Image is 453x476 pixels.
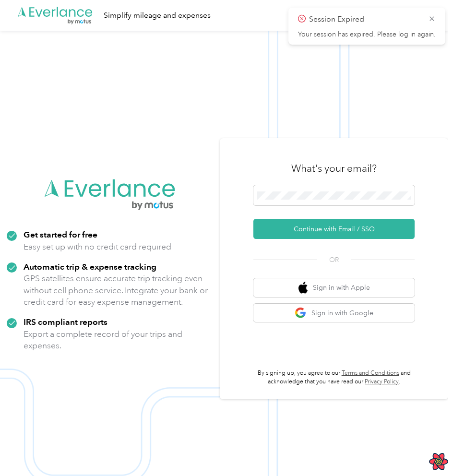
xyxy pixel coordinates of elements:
div: Simplify mileage and expenses [104,10,211,22]
p: Your session has expired. Please log in again. [298,30,436,39]
p: Session Expired [309,13,421,25]
p: Export a complete record of your trips and expenses. [24,328,213,352]
strong: Automatic trip & expense tracking [24,262,156,272]
h3: What's your email? [291,162,377,175]
button: google logoSign in with Google [253,304,415,322]
strong: IRS compliant reports [24,317,107,327]
a: Privacy Policy [365,378,399,385]
p: GPS satellites ensure accurate trip tracking even without cell phone service. Integrate your bank... [24,273,213,308]
button: Continue with Email / SSO [253,219,415,239]
button: Open React Query Devtools [429,452,448,471]
img: apple logo [298,282,308,294]
strong: Get started for free [24,229,97,239]
iframe: Everlance-gr Chat Button Frame [399,422,453,476]
p: By signing up, you agree to our and acknowledge that you have read our . [253,369,415,386]
button: apple logoSign in with Apple [253,278,415,297]
span: OR [317,255,351,265]
img: google logo [295,307,307,319]
a: Terms and Conditions [342,369,399,377]
p: Easy set up with no credit card required [24,241,171,253]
